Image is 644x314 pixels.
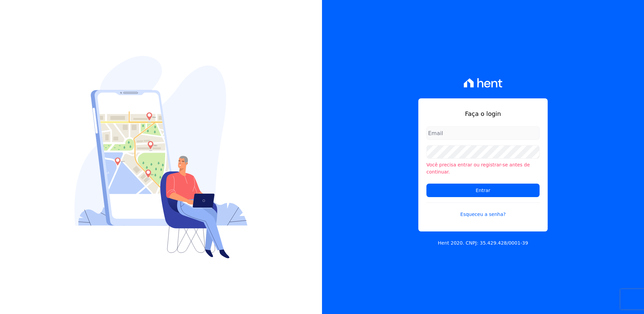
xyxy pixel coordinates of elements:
[426,161,540,176] li: Você precisa entrar ou registrar-se antes de continuar.
[426,109,540,118] h1: Faça o login
[426,126,540,140] input: Email
[74,56,248,258] img: Login
[438,240,528,247] p: Hent 2020. CNPJ: 35.429.428/0001-39
[426,202,540,218] a: Esqueceu a senha?
[426,184,540,197] input: Entrar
